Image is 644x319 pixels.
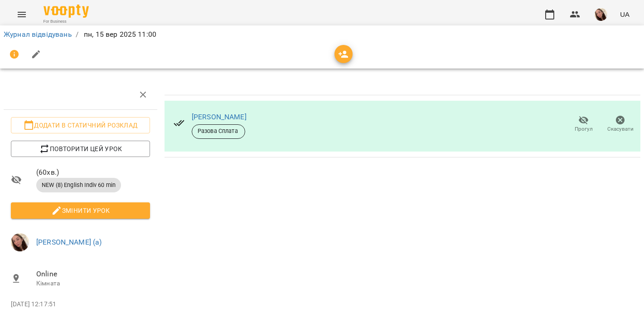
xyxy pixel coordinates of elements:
[82,29,156,40] p: пн, 15 вер 2025 11:00
[192,113,247,121] a: [PERSON_NAME]
[192,127,245,135] span: Разова Сплата
[36,279,150,288] p: Кімната
[11,233,29,251] img: 8e00ca0478d43912be51e9823101c125.jpg
[36,238,102,246] a: [PERSON_NAME] (а)
[36,167,150,178] span: ( 60 хв. )
[11,117,150,133] button: Додати в статичний розклад
[616,6,633,23] button: UA
[11,300,150,309] p: [DATE] 12:17:51
[11,202,150,219] button: Змінити урок
[44,19,89,25] span: For Business
[36,269,150,280] span: Online
[565,112,602,137] button: Прогул
[18,120,143,131] span: Додати в статичний розклад
[620,10,629,19] span: UA
[575,125,593,133] span: Прогул
[602,112,639,137] button: Скасувати
[18,205,143,216] span: Змінити урок
[76,29,78,40] li: /
[607,125,634,133] span: Скасувати
[44,5,89,18] img: Voopty Logo
[11,4,33,25] button: Menu
[4,29,640,40] nav: breadcrumb
[4,30,72,39] a: Журнал відвідувань
[595,8,607,21] img: 8e00ca0478d43912be51e9823101c125.jpg
[36,181,121,189] span: NEW (8) English Indiv 60 min
[11,141,150,157] button: Повторити цей урок
[18,143,143,154] span: Повторити цей урок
